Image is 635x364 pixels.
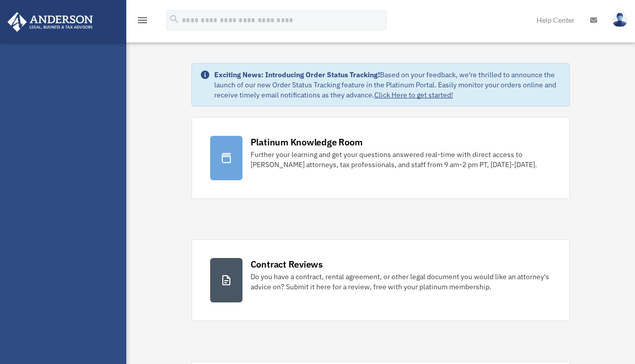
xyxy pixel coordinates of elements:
div: Based on your feedback, we're thrilled to announce the launch of our new Order Status Tracking fe... [214,70,562,100]
img: Anderson Advisors Platinum Portal [5,12,96,32]
div: Contract Reviews [251,258,323,271]
a: Contract Reviews Do you have a contract, rental agreement, or other legal document you would like... [191,239,570,321]
i: menu [136,14,149,26]
i: search [169,14,180,25]
a: Platinum Knowledge Room Further your learning and get your questions answered real-time with dire... [191,117,570,199]
a: menu [136,18,149,26]
a: Click Here to get started! [374,90,453,99]
img: User Pic [612,13,627,27]
strong: Exciting News: Introducing Order Status Tracking! [214,70,380,79]
div: Further your learning and get your questions answered real-time with direct access to [PERSON_NAM... [251,149,552,170]
div: Platinum Knowledge Room [251,136,363,148]
div: Do you have a contract, rental agreement, or other legal document you would like an attorney's ad... [251,272,552,292]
